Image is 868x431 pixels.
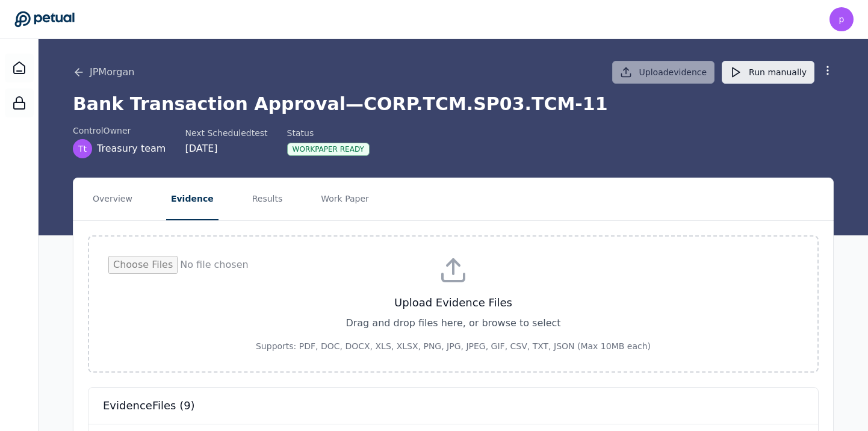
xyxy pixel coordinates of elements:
[5,54,34,82] a: Dashboard
[88,178,137,220] button: Overview
[722,61,814,84] button: Run manually
[73,93,834,115] h1: Bank Transaction Approval — CORP.TCM.SP03.TCM-11
[103,397,804,414] h3: evidence Files ( 9 )
[97,141,166,156] span: Treasury team
[839,13,845,25] span: p
[185,127,267,139] div: Next Scheduled test
[612,61,715,84] button: Uploadevidence
[247,178,288,220] button: Results
[14,11,75,28] a: Go to Dashboard
[73,178,833,220] nav: Tabs
[316,178,374,220] button: Work Paper
[287,127,370,139] div: Status
[166,178,219,220] button: Evidence
[185,141,267,156] div: [DATE]
[5,88,34,117] a: SOC
[73,125,166,137] div: control Owner
[287,143,370,156] div: Workpaper Ready
[73,65,134,79] button: JPMorgan
[78,143,87,155] span: Tt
